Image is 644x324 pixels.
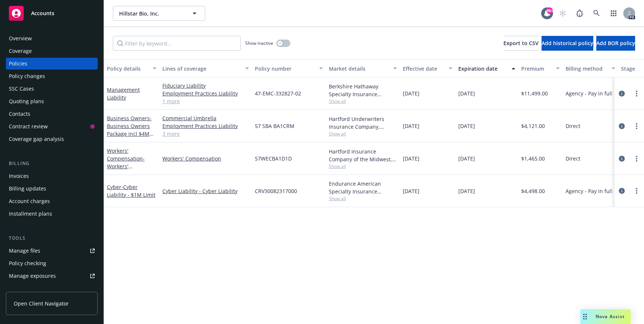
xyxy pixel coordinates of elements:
span: Agency - Pay in full [566,187,613,195]
a: Employment Practices Liability [162,122,249,130]
button: Effective date [400,60,455,77]
a: Account charges [6,195,98,207]
span: [DATE] [458,90,475,97]
span: Show all [329,163,397,169]
span: Add BOR policy [596,40,635,47]
a: circleInformation [617,154,626,163]
a: 1 more [162,97,249,105]
div: Manage certificates [9,283,57,294]
div: Policy changes [9,70,45,82]
button: Add historical policy [542,36,593,51]
span: - Workers' Compensation [107,155,145,178]
a: Manage exposures [6,270,98,282]
div: Policy details [107,65,148,72]
a: Management Liability [107,86,140,101]
a: SSC Cases [6,83,98,95]
span: CRV30082317000 [255,187,297,195]
button: Hillstar Bio, Inc. [113,6,205,21]
a: 3 more [162,130,249,138]
button: Export to CSV [503,36,539,51]
a: Cyber [107,183,155,198]
div: Policies [9,58,27,70]
a: Commercial Umbrella [162,114,249,122]
div: SSC Cases [9,83,34,95]
a: Fiduciary Liability [162,82,249,90]
div: Quoting plans [9,95,44,107]
input: Filter by keyword... [113,36,241,51]
a: Coverage [6,45,98,57]
div: Contract review [9,121,48,132]
div: Installment plans [9,208,52,220]
div: Coverage [9,45,32,57]
div: Endurance American Specialty Insurance Company, Sompo International, RT Specialty Insurance Servi... [329,180,397,195]
a: Accounts [6,3,98,24]
span: Export to CSV [503,40,539,47]
span: Hillstar Bio, Inc. [119,10,183,17]
div: Expiration date [458,65,507,72]
span: Direct [566,155,580,162]
div: Lines of coverage [162,65,241,72]
span: [DATE] [403,187,419,195]
div: Drag to move [580,309,590,324]
div: Effective date [403,65,444,72]
a: circleInformation [617,89,626,98]
a: Policy checking [6,257,98,269]
div: Manage files [9,245,40,257]
span: Accounts [31,10,54,16]
span: 47-EMC-332827-02 [255,90,301,97]
a: Switch app [606,6,621,21]
span: [DATE] [458,187,475,195]
a: Installment plans [6,208,98,220]
div: Market details [329,65,389,72]
div: Coverage gap analysis [9,133,64,145]
a: more [632,89,641,98]
a: Coverage gap analysis [6,133,98,145]
span: - Cyber Liability - $1M Limit [107,183,155,198]
a: Quoting plans [6,95,98,107]
button: Add BOR policy [596,36,635,51]
span: Show inactive [245,40,273,46]
div: Billing updates [9,183,46,195]
span: [DATE] [403,122,419,130]
a: Overview [6,33,98,44]
div: Policy number [255,65,315,72]
span: $4,121.00 [521,122,545,130]
div: Overview [9,33,32,44]
a: more [632,154,641,163]
a: Business Owners [107,115,152,145]
span: Nova Assist [596,313,625,320]
div: Manage exposures [9,270,56,282]
a: more [632,186,641,195]
a: circleInformation [617,122,626,131]
a: Cyber Liability - Cyber Liability [162,187,249,195]
div: Invoices [9,170,29,182]
a: more [632,122,641,131]
span: $4,498.00 [521,187,545,195]
button: Lines of coverage [159,60,252,77]
div: Hartford Underwriters Insurance Company, Hartford Insurance Group [329,115,397,131]
span: $1,465.00 [521,155,545,162]
span: Show all [329,195,397,202]
div: Account charges [9,195,50,207]
span: [DATE] [403,90,419,97]
div: Stage [621,65,644,72]
span: [DATE] [403,155,419,162]
div: Hartford Insurance Company of the Midwest, Hartford Insurance Group [329,148,397,163]
a: Start snowing [555,6,570,21]
span: Open Client Navigator [14,300,69,307]
button: Nova Assist [580,309,631,324]
span: Direct [566,122,580,130]
a: Invoices [6,170,98,182]
button: Expiration date [455,60,518,77]
a: Report a Bug [572,6,587,21]
span: Show all [329,131,397,137]
div: Berkshire Hathaway Specialty Insurance Company, Berkshire Hathaway Specialty Insurance [329,82,397,98]
a: Manage certificates [6,283,98,294]
span: Agency - Pay in full [566,90,613,97]
span: 57WECBA1D1D [255,155,292,162]
button: Market details [326,60,400,77]
button: Policy number [252,60,326,77]
div: 99+ [546,7,553,14]
button: Premium [518,60,563,77]
button: Billing method [563,60,618,77]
